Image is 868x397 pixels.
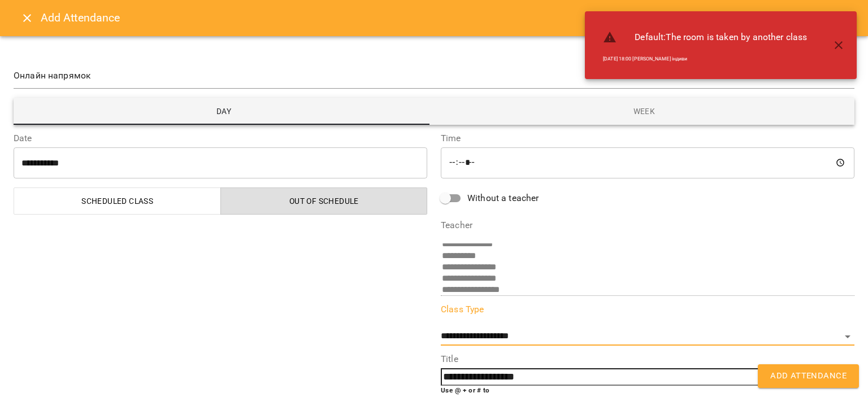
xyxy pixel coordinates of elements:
[441,104,848,118] span: Week
[441,386,490,394] b: Use @ + or # to
[20,104,427,118] span: Day
[758,364,859,388] button: Add Attendance
[14,5,41,32] button: Close
[21,194,214,208] span: Scheduled class
[441,355,854,364] label: Title
[41,9,120,27] h6: Add Attendance
[220,187,428,215] button: Out of Schedule
[594,51,816,67] li: [DATE] 18:00 [PERSON_NAME] індиви
[441,221,854,230] label: Teacher
[441,305,854,314] label: Class Type
[770,369,847,383] span: Add Attendance
[14,187,221,215] button: Scheduled class
[441,134,854,143] label: Time
[228,194,421,208] span: Out of Schedule
[14,69,841,82] span: Онлайн напрямок
[14,63,854,89] div: Онлайн напрямок
[467,191,539,205] span: Without a teacher
[635,30,807,44] span: Default : The room is taken by another class
[14,134,427,143] label: Date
